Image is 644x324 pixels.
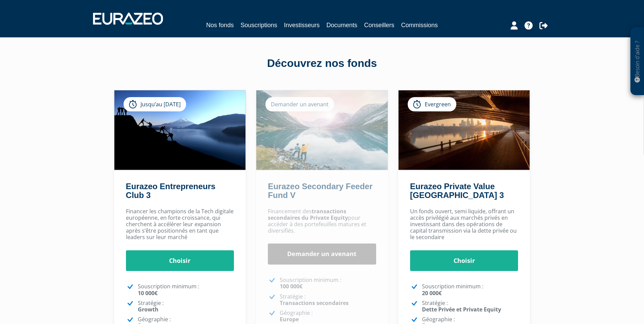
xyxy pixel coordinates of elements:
[410,182,504,200] a: Eurazeo Private Value [GEOGRAPHIC_DATA] 3
[280,293,376,306] p: Stratégie :
[138,283,234,296] p: Souscription minimum :
[422,306,501,313] strong: Dette Privée et Private Equity
[280,316,299,323] strong: Europe
[410,208,518,241] p: Un fonds ouvert, semi liquide, offrant un accès privilégié aux marchés privés en investissant dan...
[410,250,518,271] a: Choisir
[138,289,158,297] strong: 10 000€
[126,250,234,271] a: Choisir
[124,97,186,111] div: Jusqu’au [DATE]
[284,20,319,30] a: Investisseurs
[633,31,641,92] p: Besoin d'aide ?
[401,20,438,30] a: Commissions
[268,244,376,265] a: Demander un avenant
[280,299,349,307] strong: Transactions secondaires
[280,277,376,290] p: Souscription minimum :
[268,208,348,221] strong: transactions secondaires du Private Equity
[268,208,376,234] p: Financement des pour accéder à des portefeuilles matures et diversifiés.
[265,97,334,111] div: Demander un avenant
[268,182,372,200] a: Eurazeo Secondary Feeder Fund V
[126,182,216,200] a: Eurazeo Entrepreneurs Club 3
[93,13,163,25] img: 1732889491-logotype_eurazeo_blanc_rvb.png
[422,289,442,297] strong: 20 000€
[206,20,234,31] a: Nos fonds
[364,20,394,30] a: Conseillers
[256,90,388,170] img: Eurazeo Secondary Feeder Fund V
[129,56,516,71] div: Découvrez nos fonds
[126,208,234,241] p: Financer les champions de la Tech digitale européenne, en forte croissance, qui cherchent à accél...
[422,300,518,313] p: Stratégie :
[399,90,530,170] img: Eurazeo Private Value Europe 3
[240,20,277,30] a: Souscriptions
[280,283,302,290] strong: 100 000€
[138,300,234,313] p: Stratégie :
[327,20,357,30] a: Documents
[138,306,159,313] strong: Growth
[280,310,376,323] p: Géographie :
[408,97,456,111] div: Evergreen
[422,283,518,296] p: Souscription minimum :
[114,90,246,170] img: Eurazeo Entrepreneurs Club 3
